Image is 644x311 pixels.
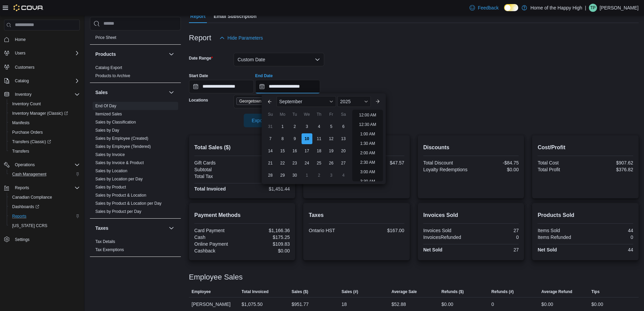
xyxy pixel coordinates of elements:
span: Transfers (Classic) [12,139,51,145]
button: Previous Month [264,96,275,107]
div: day-18 [314,146,325,156]
a: Itemized Sales [95,112,122,116]
span: Transfers (Classic) [9,138,80,146]
div: Button. Open the month selector. September is currently selected. [277,96,336,107]
button: Sales [167,88,175,96]
div: day-10 [302,133,312,144]
div: Taxes [90,238,181,257]
div: Products [90,64,181,83]
div: Total Profit [538,167,584,172]
button: Catalog [12,77,31,85]
span: Reports [15,185,29,191]
a: Sales by Day [95,128,119,133]
span: Sales by Employee (Tendered) [95,144,151,149]
div: day-9 [289,133,300,144]
div: day-29 [277,170,288,181]
span: Sales by Invoice [95,152,125,157]
span: 2025 [340,99,351,104]
div: day-2 [289,121,300,132]
span: Users [15,50,25,56]
div: day-3 [302,121,312,132]
button: Products [167,50,175,58]
div: $109.83 [243,241,290,247]
div: $167.00 [358,228,404,233]
button: Transfers [7,147,82,156]
div: 27 [472,247,519,252]
span: Inventory Count [9,100,80,108]
span: Price Sheet [95,35,116,40]
span: Email Subscription [214,9,257,23]
button: Taxes [95,225,166,231]
div: Su [265,109,276,120]
strong: Net Sold [423,247,443,252]
span: Tips [591,289,599,294]
span: Reports [9,212,80,220]
span: Inventory [12,90,80,98]
button: Sales [95,89,166,96]
span: Average Refund [541,289,572,294]
button: Manifests [7,118,82,128]
h2: Total Sales ($) [194,143,290,152]
div: $1,284.44 [243,167,290,172]
button: [US_STATE] CCRS [7,221,82,230]
div: Pricing [90,34,181,44]
div: $175.25 [243,235,290,240]
span: Employee [192,289,211,294]
button: Inventory [12,90,34,98]
button: Operations [12,161,38,169]
button: Purchase Orders [7,128,82,137]
li: 2:00 AM [357,149,378,157]
div: day-25 [314,158,325,169]
span: Total Invoiced [242,289,269,294]
button: Users [1,48,82,58]
span: Sales by Product & Location per Day [95,201,162,206]
a: End Of Day [95,104,116,108]
div: September, 2025 [264,120,350,181]
span: Customers [12,63,80,71]
li: 2:30 AM [357,158,378,166]
div: $0.00 [243,160,290,165]
div: Mo [277,109,288,120]
div: day-31 [265,121,276,132]
a: Purchase Orders [9,128,46,136]
a: Tax Exemptions [95,247,124,252]
div: Button. Open the year selector. 2025 is currently selected. [337,96,371,107]
div: Ontario HST [309,228,355,233]
a: Manifests [9,119,32,127]
div: Tevin Paul [589,4,597,12]
div: $0.00 [541,300,553,308]
div: day-12 [326,133,337,144]
li: 3:00 AM [357,168,378,176]
div: day-16 [289,146,300,156]
p: [PERSON_NAME] [600,4,639,12]
div: day-24 [302,158,312,169]
li: 3:30 AM [357,177,378,185]
span: Purchase Orders [12,130,43,135]
div: InvoicesRefunded [423,235,470,240]
div: Cash [194,235,241,240]
span: Sales by Product per Day [95,209,141,214]
span: Home [15,37,26,42]
a: Sales by Employee (Tendered) [95,144,151,149]
a: Inventory Count [9,100,44,108]
span: Users [12,49,80,57]
div: Total Cost [538,160,584,165]
span: Reports [12,184,80,192]
div: Total Discount [423,160,470,165]
span: Washington CCRS [9,222,80,230]
h3: Sales [95,89,108,96]
div: day-4 [314,121,325,132]
span: Georgetown - [GEOGRAPHIC_DATA] - Fire & Flower [239,98,292,105]
div: 44 [587,247,633,252]
div: [PERSON_NAME] [189,297,239,311]
a: Canadian Compliance [9,193,55,201]
span: Refunds ($) [442,289,464,294]
nav: Complex example [4,32,80,262]
li: 1:30 AM [357,139,378,148]
strong: Net Sold [538,247,557,252]
span: TP [590,4,595,12]
span: Catalog [15,78,29,84]
a: Transfers (Classic) [9,138,54,146]
div: Fr [326,109,337,120]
